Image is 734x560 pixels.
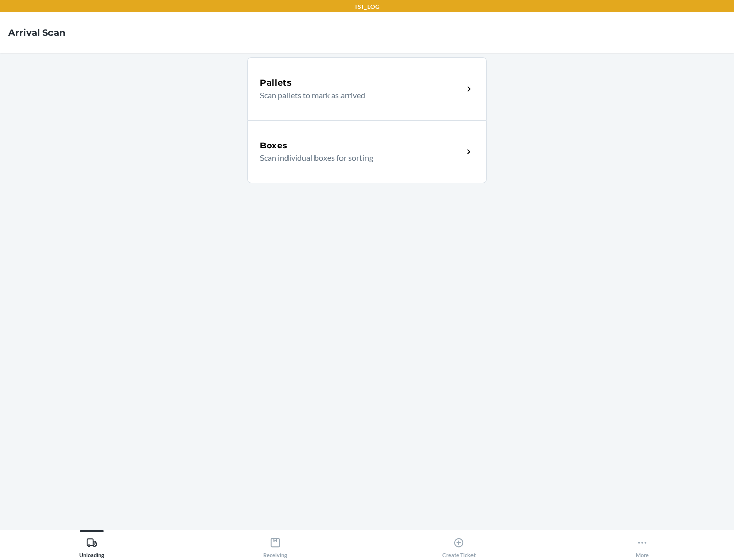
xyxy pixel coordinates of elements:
div: Unloading [79,533,104,558]
div: Receiving [263,533,287,558]
div: More [636,533,649,558]
p: TST_LOG [354,2,380,11]
h4: Arrival Scan [8,26,65,39]
p: Scan individual boxes for sorting [260,152,455,164]
button: Create Ticket [367,530,550,558]
h5: Boxes [260,139,288,152]
button: More [550,530,734,558]
a: BoxesScan individual boxes for sorting [247,120,487,183]
button: Receiving [183,530,367,558]
a: PalletsScan pallets to mark as arrived [247,57,487,120]
h5: Pallets [260,77,292,89]
p: Scan pallets to mark as arrived [260,89,455,101]
div: Create Ticket [442,533,476,558]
